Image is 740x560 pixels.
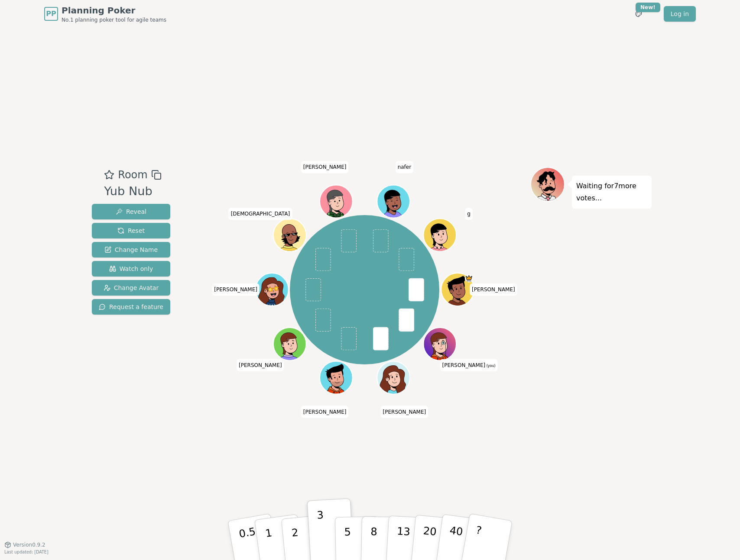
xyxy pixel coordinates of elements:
[92,223,170,238] button: Reset
[465,208,473,220] span: Click to change your name
[636,3,660,12] div: New!
[301,406,349,418] span: Click to change your name
[104,167,114,183] button: Add as favourite
[92,204,170,219] button: Reveal
[104,283,159,292] span: Change Avatar
[92,261,170,277] button: Watch only
[99,303,163,311] span: Request a feature
[396,161,414,174] span: Click to change your name
[92,299,170,315] button: Request a feature
[237,359,284,371] span: Click to change your name
[317,509,326,556] p: 3
[229,208,292,220] span: Click to change your name
[109,264,153,273] span: Watch only
[4,550,49,554] span: Last updated: [DATE]
[92,280,170,296] button: Change Avatar
[301,161,349,174] span: Click to change your name
[485,364,496,368] span: (you)
[46,9,56,19] span: PP
[116,207,146,216] span: Reveal
[44,4,166,23] a: PPPlanning PokerNo.1 planning poker tool for agile teams
[104,245,158,254] span: Change Name
[631,6,646,22] button: New!
[104,183,161,200] div: Yub Nub
[381,406,428,418] span: Click to change your name
[664,6,696,22] a: Log in
[470,283,517,296] span: Click to change your name
[440,359,498,371] span: Click to change your name
[424,329,455,360] button: Click to change your avatar
[464,274,473,283] span: Jim is the host
[4,541,45,548] button: Version0.9.2
[92,242,170,257] button: Change Name
[118,167,147,183] span: Room
[212,283,260,296] span: Click to change your name
[117,226,145,235] span: Reset
[62,4,166,16] span: Planning Poker
[13,541,45,548] span: Version 0.9.2
[62,16,166,23] span: No.1 planning poker tool for agile teams
[576,180,647,204] p: Waiting for 7 more votes...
